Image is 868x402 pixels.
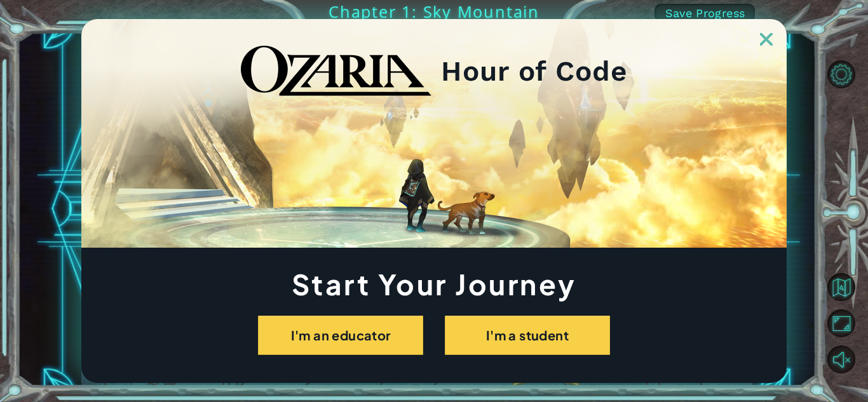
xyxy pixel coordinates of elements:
[241,46,431,97] img: blackOzariaWordmark.png
[760,33,773,46] img: ExitButton_Dusk.png
[81,271,787,297] h1: Start Your Journey
[258,316,423,355] button: I'm an educator
[441,59,627,83] h2: Hour of Code
[445,316,610,355] button: I'm a student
